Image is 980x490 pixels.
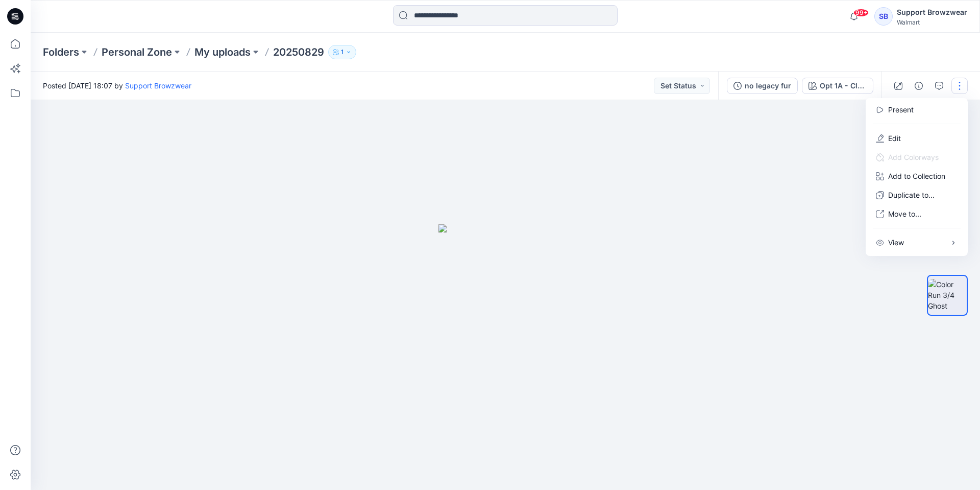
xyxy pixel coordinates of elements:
button: Opt 1A - Classic Medium Wash [802,78,873,94]
a: Support Browzwear [125,81,191,90]
button: 1 [328,45,356,59]
div: Support Browzwear [897,6,967,18]
p: View [888,237,904,248]
img: Color Run 3/4 Ghost [928,279,967,311]
div: no legacy fur [745,80,791,91]
p: 1 [341,46,344,58]
span: Posted [DATE] 18:07 by [43,80,191,91]
button: Details [911,78,927,94]
a: Present [888,104,914,115]
p: Duplicate to... [888,190,935,200]
a: Folders [43,45,79,59]
span: 99+ [853,9,869,17]
div: Opt 1A - Classic Medium Wash [820,80,867,91]
a: Edit [888,133,901,144]
div: SB [874,7,893,26]
p: Add to Collection [888,171,945,181]
a: Personal Zone [102,45,172,59]
div: Walmart [897,18,967,26]
a: My uploads [194,45,251,59]
p: 20250829 [273,45,324,59]
button: no legacy fur [727,78,798,94]
p: Move to... [888,208,921,219]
